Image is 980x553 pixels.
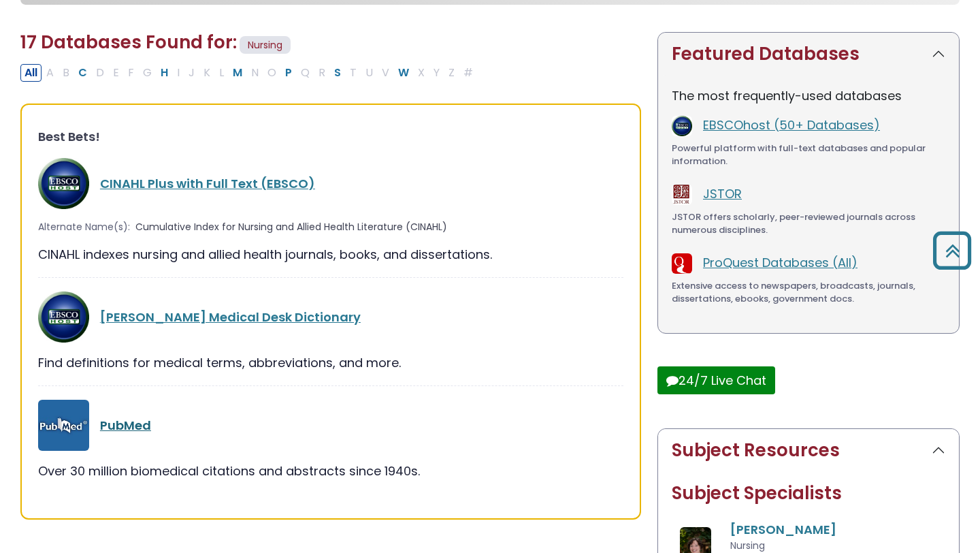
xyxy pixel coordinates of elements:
[703,254,857,271] a: ProQuest Databases (All)
[672,279,945,306] div: Extensive access to newspapers, broadcasts, journals, dissertations, ebooks, government docs.
[672,142,945,168] div: Powerful platform with full-text databases and popular information.
[658,33,959,76] button: Featured Databases
[38,462,623,480] div: Over 30 million biomedical citations and abstracts since 1940s.
[394,64,413,82] button: Filter Results W
[229,64,246,82] button: Filter Results M
[330,64,345,82] button: Filter Results S
[703,116,880,133] a: EBSCOhost (50+ Databases)
[672,483,945,504] h2: Subject Specialists
[281,64,296,82] button: Filter Results P
[672,86,945,105] p: The most frequently-used databases
[240,36,291,54] span: Nursing
[703,185,742,202] a: JSTOR
[657,366,775,394] button: 24/7 Live Chat
[74,64,91,82] button: Filter Results C
[100,175,315,192] a: CINAHL Plus with Full Text (EBSCO)
[672,210,945,237] div: JSTOR offers scholarly, peer-reviewed journals across numerous disciplines.
[100,309,361,326] a: [PERSON_NAME] Medical Desk Dictionary
[100,417,151,434] a: PubMed
[38,245,623,264] div: CINAHL indexes nursing and allied health journals, books, and dissertations.
[38,353,623,372] div: Find definitions for medical terms, abbreviations, and more.
[135,220,447,234] span: Cumulative Index for Nursing and Allied Health Literature (CINAHL)
[730,539,765,552] span: Nursing
[20,30,237,54] span: 17 Databases Found for:
[38,129,623,144] h3: Best Bets!
[38,220,130,234] span: Alternate Name(s):
[658,429,959,472] button: Subject Resources
[157,64,172,82] button: Filter Results H
[730,521,836,538] a: [PERSON_NAME]
[20,63,478,80] div: Alpha-list to filter by first letter of database name
[20,64,42,82] button: All
[928,238,977,263] a: Back to Top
